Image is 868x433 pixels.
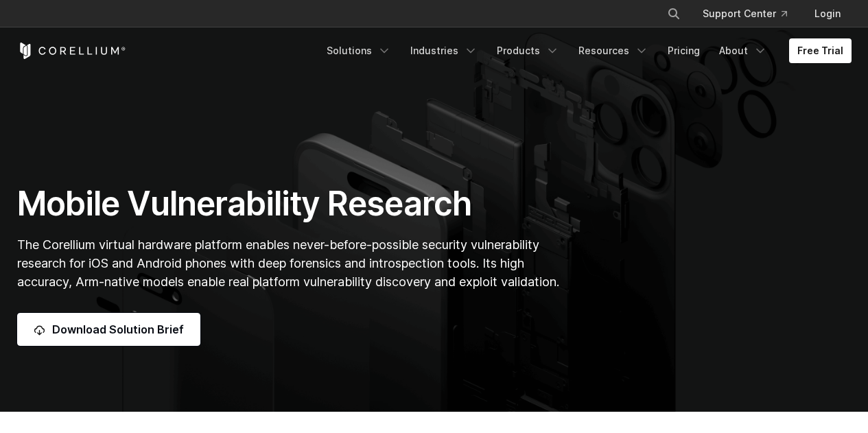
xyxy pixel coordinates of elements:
button: Search [661,1,686,26]
a: Download Solution Brief [17,313,200,346]
div: Navigation Menu [650,1,852,26]
a: Pricing [659,38,708,63]
a: About [711,38,775,63]
div: Navigation Menu [318,38,852,63]
a: Products [489,38,567,63]
a: Solutions [318,38,399,63]
a: Login [804,1,852,26]
h1: Mobile Vulnerability Research [17,183,564,224]
span: The Corellium virtual hardware platform enables never-before-possible security vulnerability rese... [17,237,559,289]
span: Download Solution Brief [52,321,184,338]
a: Corellium Home [17,43,126,59]
a: Industries [402,38,486,63]
a: Support Center [692,1,798,26]
a: Resources [570,38,657,63]
a: Free Trial [789,38,852,63]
